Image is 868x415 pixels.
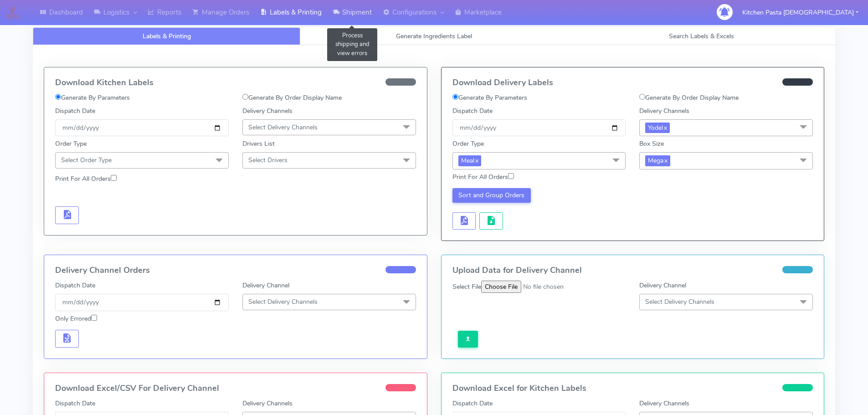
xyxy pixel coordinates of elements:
span: Select Delivery Channels [248,297,318,306]
input: Generate By Order Display Name [242,94,248,100]
h4: Delivery Channel Orders [55,266,416,275]
span: Generate Ingredients Label [396,32,472,41]
a: x [474,155,478,165]
label: Print For All Orders [452,172,514,182]
input: Generate By Order Display Name [639,94,645,100]
label: Dispatch Date [452,106,493,116]
label: Only Errored [55,314,97,323]
label: Print For All Orders [55,174,117,184]
label: Delivery Channel [639,281,686,290]
input: Print For All Orders [111,175,117,181]
label: Box Size [639,139,664,149]
h4: Download Excel/CSV For Delivery Channel [55,384,416,393]
label: Drivers List [242,139,275,149]
span: Meal [458,155,481,166]
label: Order Type [452,139,484,149]
span: Search Labels & Excels [669,32,734,41]
input: Generate By Parameters [452,94,458,100]
label: Generate By Parameters [55,93,130,102]
label: Dispatch Date [55,399,95,408]
h4: Download Kitchen Labels [55,78,416,87]
span: Yodel [645,123,670,133]
ul: Tabs [33,27,835,45]
span: Select Order Type [61,156,112,164]
label: Dispatch Date [55,281,95,290]
button: Kitchen Pasta [DEMOGRAPHIC_DATA] [735,3,865,22]
span: Labels & Printing [143,32,191,41]
label: Delivery Channels [242,399,293,408]
a: x [663,123,667,132]
label: Delivery Channel [242,281,289,290]
label: Generate By Order Display Name [639,93,739,102]
label: Delivery Channels [242,106,293,116]
input: Generate By Parameters [55,94,61,100]
label: Select File [452,282,481,292]
span: Select Delivery Channels [645,297,714,306]
h4: Download Excel for Kitchen Labels [452,384,813,393]
input: Print For All Orders [508,173,514,179]
a: x [663,155,668,165]
label: Dispatch Date [452,399,493,408]
span: Select Delivery Channels [248,123,318,132]
label: Generate By Order Display Name [242,93,342,102]
label: Dispatch Date [55,106,95,116]
label: Generate By Parameters [452,93,527,102]
label: Order Type [55,139,87,149]
button: Sort and Group Orders [452,188,531,203]
span: Select Drivers [248,156,288,164]
h4: Download Delivery Labels [452,78,813,87]
input: Only Errored [91,315,97,321]
h4: Upload Data for Delivery Channel [452,266,813,275]
label: Delivery Channels [639,106,689,116]
span: Mega [645,155,670,166]
label: Delivery Channels [639,399,689,408]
